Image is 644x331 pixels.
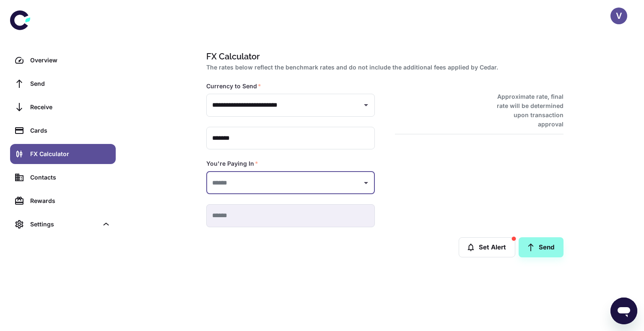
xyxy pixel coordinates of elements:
div: Contacts [30,173,111,182]
a: FX Calculator [10,144,116,164]
h6: Approximate rate, final rate will be determined upon transaction approval [488,92,563,129]
div: Rewards [30,196,111,205]
div: Settings [30,220,98,229]
div: FX Calculator [30,149,111,159]
div: Settings [10,214,116,234]
div: Cards [30,126,111,135]
button: Set Alert [459,237,515,257]
button: V [610,8,627,24]
label: Currency to Send [206,82,261,90]
iframe: Button to launch messaging window [610,298,637,324]
a: Contacts [10,167,116,187]
div: Receive [30,103,111,112]
a: Rewards [10,191,116,211]
div: Send [30,79,111,88]
a: Send [10,74,116,94]
button: Open [360,99,372,111]
label: You're Paying In [206,159,258,168]
a: Send [519,237,563,257]
button: Open [360,177,372,189]
a: Overview [10,50,116,70]
a: Cards [10,121,116,141]
h1: FX Calculator [206,50,560,63]
div: Overview [30,56,111,65]
a: Receive [10,97,116,117]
